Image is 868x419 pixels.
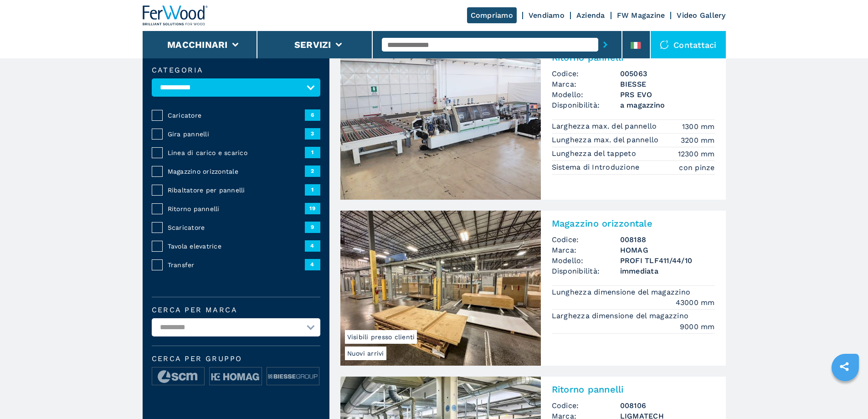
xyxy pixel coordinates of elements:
[833,355,856,378] a: sharethis
[168,148,305,157] span: Linea di carico e scarico
[829,378,861,412] iframe: Chat
[552,255,620,266] span: Modello:
[552,121,659,131] p: Larghezza max. del pannello
[529,11,565,20] a: Vendiamo
[598,34,612,55] button: submit-button
[620,89,715,100] h3: PRS EVO
[552,287,693,297] p: Lunghezza dimensione del magazzino
[305,203,320,214] span: 19
[552,135,661,145] p: Lunghezza max. del pannello
[305,147,320,158] span: 1
[620,400,715,411] h3: 008106
[660,40,669,49] img: Contattaci
[168,186,305,195] span: Ribaltatore per pannelli
[552,89,620,100] span: Modello:
[620,245,715,255] h3: HOMAG
[345,347,386,360] span: Nuovi arrivi
[620,79,715,89] h3: BIESSE
[210,367,262,386] img: image
[167,39,228,50] button: Macchinari
[552,218,715,229] h2: Magazzino orizzontale
[678,149,715,159] em: 12300 mm
[680,321,715,332] em: 9000 mm
[152,306,320,314] label: Cerca per marca
[552,266,620,276] span: Disponibilità:
[294,39,331,50] button: Servizi
[552,68,620,79] span: Codice:
[677,11,725,20] a: Video Gallery
[152,67,320,74] label: Categoria
[267,367,319,386] img: image
[143,5,208,26] img: Ferwood
[552,79,620,89] span: Marca:
[620,266,715,276] span: immediata
[340,45,726,200] a: Ritorno pannelli BIESSE PRS EVORitorno pannelliCodice:005063Marca:BIESSEModello:PRS EVODisponibil...
[552,311,691,321] p: Larghezza dimensione del magazzino
[576,11,605,20] a: Azienda
[620,68,715,79] h3: 005063
[305,222,320,233] span: 9
[651,31,726,58] div: Contattaci
[168,204,305,213] span: Ritorno pannelli
[552,245,620,255] span: Marca:
[168,129,305,139] span: Gira pannelli
[168,260,305,269] span: Transfer
[620,255,715,266] h3: PROFI TLF411/44/10
[168,223,305,232] span: Scaricatore
[340,211,726,366] a: Magazzino orizzontale HOMAG PROFI TLF411/44/10Nuovi arriviVisibili presso clientiMagazzino orizzo...
[152,355,320,362] span: Cerca per Gruppo
[168,242,305,251] span: Tavola elevatrice
[168,111,305,120] span: Caricatore
[152,367,204,386] img: image
[552,400,620,411] span: Codice:
[340,211,541,366] img: Magazzino orizzontale HOMAG PROFI TLF411/44/10
[679,162,714,173] em: con pinze
[340,45,541,200] img: Ritorno pannelli BIESSE PRS EVO
[305,184,320,195] span: 1
[682,121,715,132] em: 1300 mm
[552,234,620,245] span: Codice:
[305,240,320,251] span: 4
[552,162,642,172] p: Sistema di Introduzione
[305,166,320,176] span: 2
[681,135,715,145] em: 3200 mm
[552,149,639,159] p: Lunghezza del tappeto
[617,11,665,20] a: FW Magazine
[552,100,620,110] span: Disponibilità:
[305,109,320,120] span: 6
[620,100,715,110] span: a magazzino
[552,384,715,395] h2: Ritorno pannelli
[620,234,715,245] h3: 008188
[168,167,305,176] span: Magazzino orizzontale
[305,128,320,139] span: 3
[467,7,517,23] a: Compriamo
[345,330,417,344] span: Visibili presso clienti
[676,297,715,308] em: 43000 mm
[305,259,320,270] span: 4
